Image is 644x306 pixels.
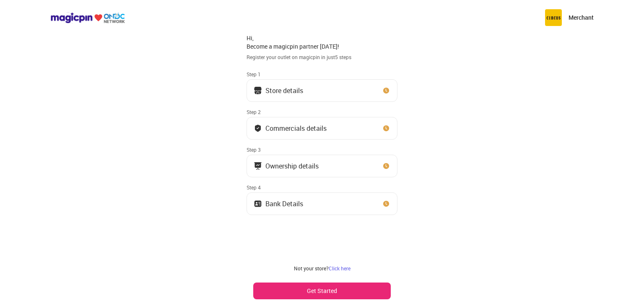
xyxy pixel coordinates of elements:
[247,79,397,102] button: Store details
[247,109,397,115] div: Step 2
[294,265,329,272] span: Not your store?
[569,13,594,22] p: Merchant
[265,88,303,93] div: Store details
[247,184,397,191] div: Step 4
[50,12,125,23] img: ondc-logo-new-small.8a59708e.svg
[254,86,262,95] img: storeIcon.9b1f7264.svg
[382,124,390,132] img: clock_icon_new.67dbf243.svg
[382,200,390,208] img: clock_icon_new.67dbf243.svg
[247,117,397,140] button: Commercials details
[254,124,262,132] img: bank_details_tick.fdc3558c.svg
[247,34,397,50] div: Hi, Become a magicpin partner [DATE]!
[247,155,397,177] button: Ownership details
[545,9,562,26] img: circus.b677b59b.png
[265,202,303,206] div: Bank Details
[247,71,397,78] div: Step 1
[382,86,390,95] img: clock_icon_new.67dbf243.svg
[253,283,391,299] button: Get Started
[247,192,397,215] button: Bank Details
[265,164,319,168] div: Ownership details
[254,162,262,170] img: commercials_icon.983f7837.svg
[254,200,262,208] img: ownership_icon.37569ceb.svg
[247,146,397,153] div: Step 3
[265,126,327,130] div: Commercials details
[329,265,351,272] a: Click here
[247,54,397,61] div: Register your outlet on magicpin in just 5 steps
[382,162,390,170] img: clock_icon_new.67dbf243.svg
